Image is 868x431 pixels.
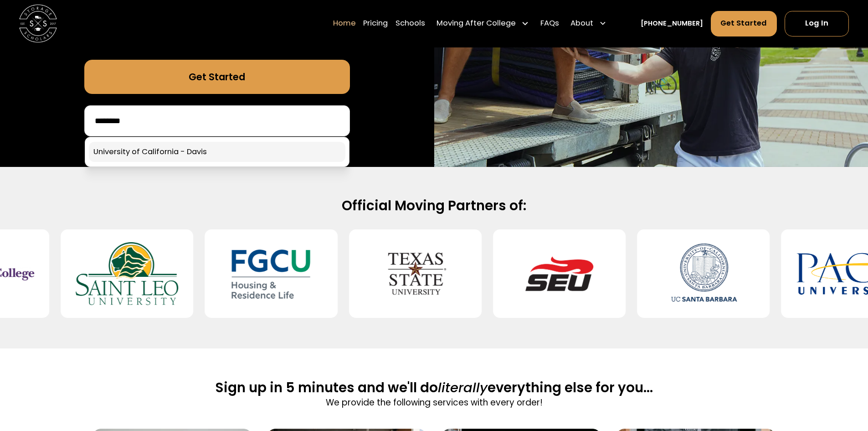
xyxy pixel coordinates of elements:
h2: Sign up in 5 minutes and we'll do everything else for you... [216,379,653,396]
img: Storage Scholars main logo [19,5,57,42]
a: Log In [785,11,849,36]
img: Southeastern University [508,237,611,311]
div: About [567,10,611,37]
img: Saint Leo University [76,237,178,311]
div: Moving After College [437,18,516,30]
p: We provide the following services with every order! [216,396,653,409]
a: FAQs [540,10,559,37]
span: literally [438,378,488,397]
a: Home [333,10,356,37]
h2: Official Moving Partners of: [131,197,738,214]
img: Texas State University [364,237,467,311]
a: Get Started [84,60,350,94]
img: University of California-Santa Barbara (UCSB) [652,237,755,311]
div: About [570,18,593,30]
a: Pricing [363,10,388,37]
img: Florida Gulf Coast University [220,237,323,311]
div: Moving After College [433,10,533,37]
a: Schools [395,10,425,37]
a: [PHONE_NUMBER] [641,19,703,29]
a: Get Started [711,11,777,36]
